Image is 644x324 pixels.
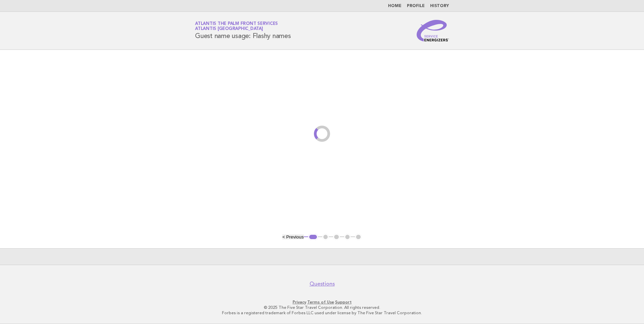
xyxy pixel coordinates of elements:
img: Service Energizers [417,20,449,41]
p: © 2025 The Five Star Travel Corporation. All rights reserved. [116,305,528,310]
p: Forbes is a registered trademark of Forbes LLC used under license by The Five Star Travel Corpora... [116,310,528,316]
a: Privacy [293,300,306,304]
p: · · [116,299,528,305]
a: Home [388,4,401,8]
a: Support [335,300,352,304]
a: Questions [310,281,335,287]
a: History [430,4,449,8]
a: Atlantis The Palm Front ServicesAtlantis [GEOGRAPHIC_DATA] [195,22,278,31]
a: Profile [407,4,425,8]
span: Atlantis [GEOGRAPHIC_DATA] [195,27,263,31]
a: Terms of Use [307,300,334,304]
h1: Guest name usage: Flashy names [195,22,291,39]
